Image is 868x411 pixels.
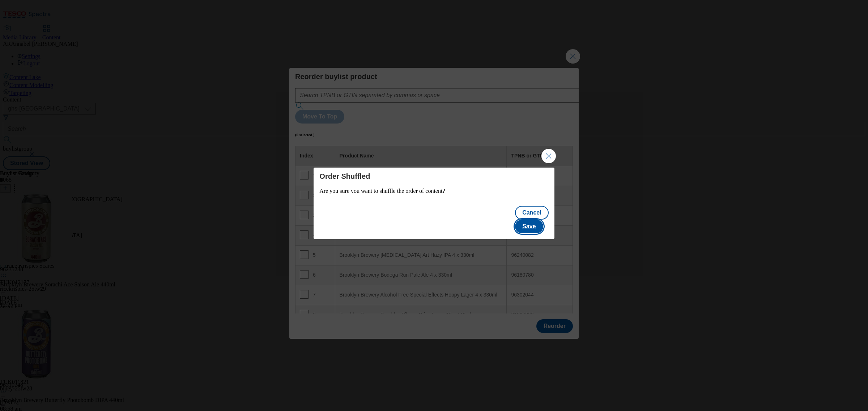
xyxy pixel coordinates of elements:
div: Modal [314,168,554,239]
button: Cancel [515,206,548,220]
button: Close Modal [541,149,556,163]
button: Save [515,220,543,233]
p: Are you sure you want to shuffle the order of content? [319,188,548,194]
h4: Order Shuffled [319,172,548,181]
